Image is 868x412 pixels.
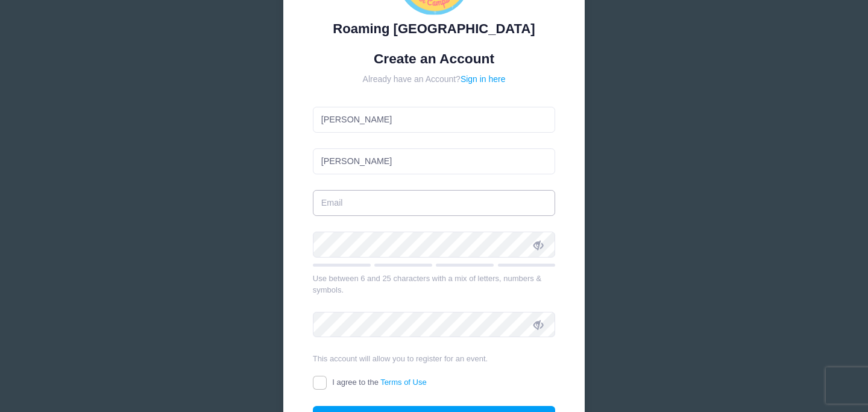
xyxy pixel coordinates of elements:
input: Email [313,190,556,216]
div: This account will allow you to register for an event. [313,353,556,365]
input: I agree to theTerms of Use [313,376,327,390]
a: Terms of Use [380,378,427,387]
a: Sign in here [461,74,506,84]
span: I agree to the [332,378,426,387]
input: Last Name [313,148,556,174]
h1: Create an Account [313,51,556,67]
div: Use between 6 and 25 characters with a mix of letters, numbers & symbols. [313,273,556,296]
input: First Name [313,107,556,133]
div: Already have an Account? [313,73,556,86]
div: Roaming [GEOGRAPHIC_DATA] [313,19,556,39]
